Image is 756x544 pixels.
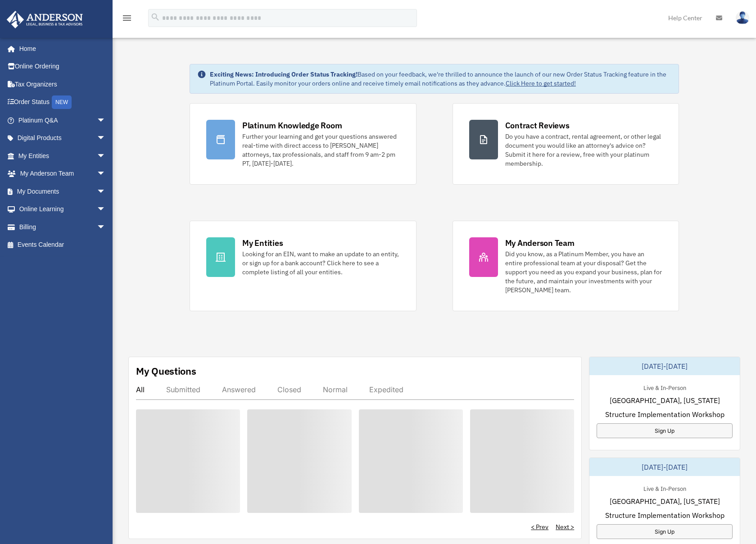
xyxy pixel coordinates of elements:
span: [GEOGRAPHIC_DATA], [US_STATE] [610,496,720,507]
a: Order StatusNEW [6,93,119,112]
span: arrow_drop_down [97,147,115,165]
a: My Entities Looking for an EIN, want to make an update to an entity, or sign up for a bank accoun... [190,221,416,311]
a: My Entitiesarrow_drop_down [6,147,119,165]
div: Looking for an EIN, want to make an update to an entity, or sign up for a bank account? Click her... [242,249,400,277]
a: Next > [556,522,574,531]
a: My Anderson Teamarrow_drop_down [6,165,119,183]
span: arrow_drop_down [97,200,115,219]
div: Based on your feedback, we're thrilled to announce the launch of our new Order Status Tracking fe... [210,70,671,88]
div: Platinum Knowledge Room [242,120,342,131]
span: arrow_drop_down [97,165,115,183]
a: Events Calendar [6,236,119,254]
a: Online Ordering [6,58,119,76]
div: Live & In-Person [636,483,693,493]
a: Digital Productsarrow_drop_down [6,129,119,147]
div: My Anderson Team [505,237,575,249]
img: Anderson Advisors Platinum Portal [4,11,86,28]
a: Click Here to get started! [506,79,576,87]
span: Structure Implementation Workshop [605,510,724,521]
a: My Anderson Team Did you know, as a Platinum Member, you have an entire professional team at your... [453,221,679,311]
a: My Documentsarrow_drop_down [6,182,119,200]
div: [DATE]-[DATE] [589,458,740,476]
div: My Entities [242,237,283,249]
div: My Questions [136,364,196,378]
div: Closed [277,385,301,394]
span: arrow_drop_down [97,218,115,236]
div: Do you have a contract, rental agreement, or other legal document you would like an attorney's ad... [505,132,663,168]
div: All [136,385,145,394]
a: Online Learningarrow_drop_down [6,200,119,218]
img: User Pic [736,11,749,24]
div: [DATE]-[DATE] [589,357,740,375]
a: Platinum Q&Aarrow_drop_down [6,111,119,129]
div: Further your learning and get your questions answered real-time with direct access to [PERSON_NAM... [242,132,400,168]
div: Answered [222,385,256,394]
strong: Exciting News: Introducing Order Status Tracking! [210,70,358,78]
div: Expedited [369,385,403,394]
a: < Prev [531,522,548,531]
a: Sign Up [597,423,733,438]
span: arrow_drop_down [97,129,115,148]
span: arrow_drop_down [97,182,115,201]
a: Contract Reviews Do you have a contract, rental agreement, or other legal document you would like... [453,103,679,185]
i: menu [122,13,132,23]
div: Contract Reviews [505,120,570,131]
a: Sign Up [597,524,733,539]
a: Tax Organizers [6,75,119,93]
div: Submitted [166,385,200,394]
i: search [150,12,160,22]
div: Did you know, as a Platinum Member, you have an entire professional team at your disposal? Get th... [505,249,663,295]
span: arrow_drop_down [97,111,115,130]
span: [GEOGRAPHIC_DATA], [US_STATE] [610,395,720,406]
a: Billingarrow_drop_down [6,218,119,236]
div: NEW [52,95,72,109]
a: Platinum Knowledge Room Further your learning and get your questions answered real-time with dire... [190,103,416,185]
div: Normal [323,385,348,394]
a: Home [6,40,115,58]
a: menu [122,16,132,23]
span: Structure Implementation Workshop [605,409,724,420]
div: Live & In-Person [636,382,693,392]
